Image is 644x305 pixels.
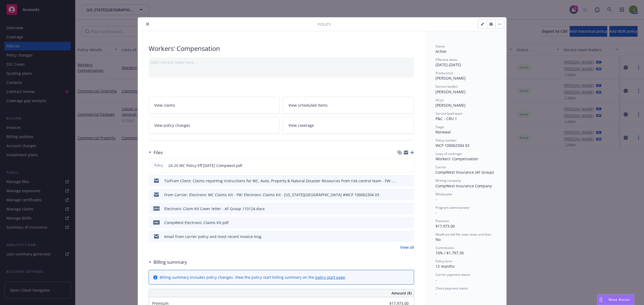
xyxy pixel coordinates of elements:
[436,71,453,75] span: Producer(s)
[144,21,151,27] button: close
[283,97,414,114] a: View scheduled items
[436,259,452,263] span: Policy term
[436,44,445,49] span: Status
[160,274,346,280] div: Billing summary includes policy changes. View the policy start billing summary on the .
[153,206,160,210] span: docx
[436,89,466,94] span: [PERSON_NAME]
[153,220,160,224] span: pdf
[153,259,187,266] h3: Billing summary
[400,244,414,250] a: View all
[436,246,454,250] span: Commission
[436,138,457,143] span: Policy number
[398,163,402,168] button: download file
[288,102,328,108] span: View scheduled items
[436,103,466,108] span: [PERSON_NAME]
[436,210,437,215] span: -
[436,291,437,296] span: -
[436,57,458,62] span: Effective dates
[288,122,314,128] span: View coverage
[398,192,403,198] button: download file
[436,84,458,89] span: Service lead(s)
[391,290,412,296] span: Amount ($)
[436,237,441,242] span: No
[436,178,461,183] span: Writing company
[149,259,187,266] div: Billing summary
[407,163,412,168] button: preview file
[164,206,265,211] div: Electronic Claim Kit Cover letter - AF Group 110124.docx
[153,149,163,156] h3: Files
[164,220,229,225] div: CompWest Electronic Claims Kit.pdf
[398,234,403,239] button: download file
[436,165,446,169] span: Carrier
[436,143,469,148] span: WCP 100062304 03
[436,156,478,161] span: Workers' Compensation
[436,49,446,54] span: Active
[436,205,470,210] span: Program administrator
[149,44,414,53] div: Workers' Compensation
[407,192,412,198] button: preview file
[436,264,455,269] span: 12 months
[153,163,164,168] span: Policy
[164,234,261,239] div: email from carrier policy and most recent invoice.msg
[609,297,630,302] span: Nova Assist
[149,97,280,114] a: View claims
[407,178,412,184] button: preview file
[168,163,242,168] span: 24-25 WC Policy Eff [DATE] Compwest.pdf
[149,149,163,156] div: Files
[318,21,331,27] span: Policy
[436,111,462,116] span: Service lead team
[436,286,468,291] span: Client payment status
[407,234,412,239] button: preview file
[436,250,464,255] span: 10% / $1,797.30
[151,59,412,65] div: Add internal notes here...
[398,178,403,184] button: download file
[436,76,466,81] span: [PERSON_NAME]
[436,192,452,196] span: Wholesaler
[436,277,437,282] span: -
[407,220,412,225] button: preview file
[436,232,491,237] span: Newfront will file state taxes and fees
[398,206,403,211] button: download file
[436,57,496,68] div: [DATE] - [DATE]
[436,151,462,156] span: Lines of coverage
[164,178,396,184] div: To/From Client: Claims reporting instructions for WC, Auto, Property & Natural Disaster Resources...
[436,129,451,135] span: Renewal
[436,170,494,175] span: CompWest Insurance (AF Group)
[149,117,280,134] a: View policy changes
[315,275,345,280] a: policy start page
[436,183,492,188] span: CompWest Insurance Company
[597,294,634,305] button: Nova Assist
[436,197,437,202] span: -
[436,272,470,277] span: Carrier payment status
[436,219,449,223] span: Premium
[154,122,190,128] span: View policy changes
[407,206,412,211] button: preview file
[283,117,414,134] a: View coverage
[398,220,403,225] button: download file
[436,116,457,121] span: P&C - CRU 1
[154,102,175,108] span: View claims
[164,192,379,198] div: From Carrier: Electronic WC Claims Kit - FW: Electronic Claims Kit - [US_STATE][GEOGRAPHIC_DATA] ...
[436,98,444,102] span: AC(s)
[436,125,444,129] span: Stage
[436,224,455,229] span: $17,973.00
[598,295,604,305] div: Drag to move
